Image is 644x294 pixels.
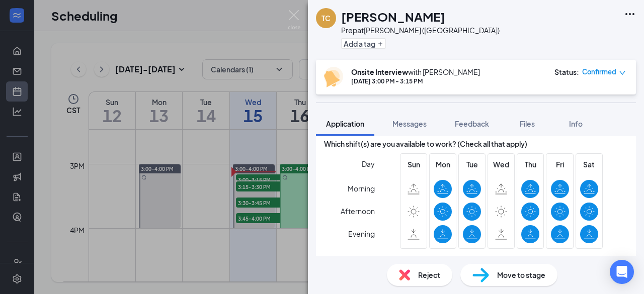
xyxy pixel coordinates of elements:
span: Files [520,119,535,128]
span: down [619,69,626,76]
svg: Plus [377,41,383,47]
span: Which shift(s) are you available to work? (Check all that apply) [324,138,527,149]
span: Evening [348,225,375,243]
b: Onsite Interview [351,67,408,76]
div: with [PERSON_NAME] [351,67,480,77]
span: Info [569,119,583,128]
div: TC [321,13,331,23]
span: Afternoon [341,202,375,220]
svg: Ellipses [624,8,636,20]
span: Tue [463,159,481,170]
span: Wed [492,159,510,170]
span: Application [326,119,364,128]
div: Open Intercom Messenger [610,260,634,284]
span: Confirmed [582,67,616,77]
button: PlusAdd a tag [341,38,386,49]
span: Move to stage [497,269,545,280]
span: Reject [418,269,440,280]
span: Mon [434,159,452,170]
span: Fri [551,159,569,170]
h1: [PERSON_NAME] [341,8,445,25]
span: Morning [348,179,375,198]
span: Feedback [455,119,489,128]
div: [DATE] 3:00 PM - 3:15 PM [351,77,480,85]
span: Day [362,158,375,169]
div: Prep at [PERSON_NAME] ([GEOGRAPHIC_DATA]) [341,25,500,35]
span: Sun [405,159,423,170]
div: Status : [554,67,579,77]
span: Sat [580,159,598,170]
span: Thu [521,159,539,170]
span: Messages [392,119,427,128]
